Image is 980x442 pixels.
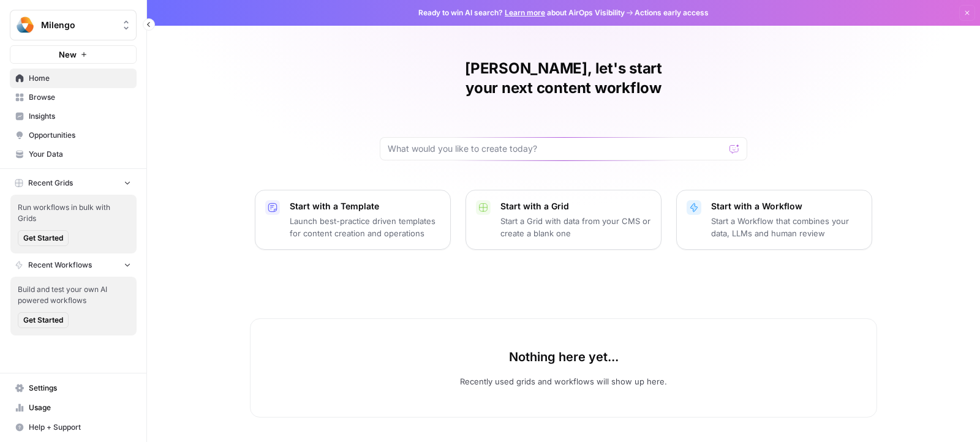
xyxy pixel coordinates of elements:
[290,200,440,212] p: Start with a Template
[418,7,625,18] span: Ready to win AI search? about AirOps Visibility
[509,348,619,365] p: Nothing here yet...
[635,7,709,18] span: Actions early access
[29,422,131,433] span: Help + Support
[18,312,69,328] button: Get Started
[29,130,131,141] span: Opportunities
[29,73,131,84] span: Home
[10,45,137,64] button: New
[28,178,73,189] span: Recent Grids
[10,378,137,398] a: Settings
[10,398,137,418] a: Usage
[290,215,440,239] p: Launch best-practice driven templates for content creation and operations
[388,143,725,155] input: What would you like to create today?
[29,92,131,103] span: Browse
[10,88,137,107] a: Browse
[18,230,69,246] button: Get Started
[460,375,667,388] p: Recently used grids and workflows will show up here.
[10,10,137,40] button: Workspace: Milengo
[41,19,115,31] span: Milengo
[29,383,131,394] span: Settings
[711,215,862,239] p: Start a Workflow that combines your data, LLMs and human review
[10,174,137,192] button: Recent Grids
[18,284,129,306] span: Build and test your own AI powered workflows
[29,149,131,160] span: Your Data
[14,14,36,36] img: Milengo Logo
[18,202,129,224] span: Run workflows in bulk with Grids
[29,402,131,413] span: Usage
[466,190,661,250] button: Start with a GridStart a Grid with data from your CMS or create a blank one
[255,190,451,250] button: Start with a TemplateLaunch best-practice driven templates for content creation and operations
[28,260,92,271] span: Recent Workflows
[29,111,131,122] span: Insights
[10,107,137,126] a: Insights
[10,144,137,164] a: Your Data
[380,59,747,98] h1: [PERSON_NAME], let's start your next content workflow
[10,256,137,274] button: Recent Workflows
[676,190,872,250] button: Start with a WorkflowStart a Workflow that combines your data, LLMs and human review
[10,69,137,88] a: Home
[500,200,651,212] p: Start with a Grid
[10,418,137,437] button: Help + Support
[711,200,862,212] p: Start with a Workflow
[23,233,63,244] span: Get Started
[23,315,63,326] span: Get Started
[500,215,651,239] p: Start a Grid with data from your CMS or create a blank one
[59,48,77,61] span: New
[10,125,137,145] a: Opportunities
[505,8,545,17] a: Learn more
